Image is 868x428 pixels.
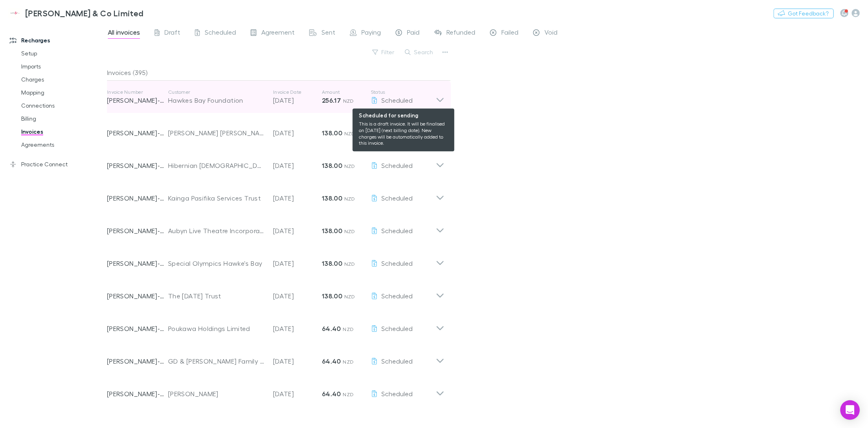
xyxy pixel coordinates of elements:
[273,161,322,170] p: [DATE]
[101,113,451,146] div: [PERSON_NAME]-0106[PERSON_NAME] [PERSON_NAME][DATE]138.00 NZDScheduled
[2,158,112,171] a: Practice Connect
[205,28,236,39] span: Scheduled
[168,291,265,301] div: The [DATE] Trust
[322,259,342,267] strong: 138.00
[371,89,436,95] p: Status
[774,9,834,18] button: Got Feedback?
[168,95,265,105] div: Hawkes Bay Foundation
[273,258,322,268] p: [DATE]
[273,226,322,236] p: [DATE]
[343,98,354,104] span: NZD
[101,244,451,276] div: [PERSON_NAME]-0097Special Olympics Hawke's Bay[DATE]138.00 NZDScheduled
[13,47,112,60] a: Setup
[401,47,438,57] button: Search
[322,292,342,300] strong: 138.00
[322,161,342,170] strong: 138.00
[13,60,112,73] a: Imports
[322,357,341,365] strong: 64.40
[101,179,451,211] div: [PERSON_NAME]-0008Kainga Pasifika Services Trust[DATE]138.00 NZDScheduled
[322,194,342,202] strong: 138.00
[107,193,168,203] p: [PERSON_NAME]-0008
[168,161,265,170] div: Hibernian [DEMOGRAPHIC_DATA] Benefit Society Branch 172
[107,89,168,95] p: Invoice Number
[381,161,413,169] span: Scheduled
[344,163,355,169] span: NZD
[101,309,451,342] div: [PERSON_NAME]-0027Poukawa Holdings Limited[DATE]64.40 NZDScheduled
[168,193,265,203] div: Kainga Pasifika Services Trust
[13,86,112,99] a: Mapping
[344,228,355,234] span: NZD
[107,95,168,105] p: [PERSON_NAME]-0095
[840,400,860,420] div: Open Intercom Messenger
[344,261,355,267] span: NZD
[108,28,140,39] span: All invoices
[101,211,451,244] div: [PERSON_NAME]-0032Aubyn Live Theatre Incorporated[DATE]138.00 NZDScheduled
[381,324,413,332] span: Scheduled
[168,356,265,366] div: GD & [PERSON_NAME] Family Trust
[381,292,413,300] span: Scheduled
[322,390,341,398] strong: 64.40
[381,96,413,104] span: Scheduled
[107,389,168,399] p: [PERSON_NAME]-0024
[344,196,355,202] span: NZD
[322,89,371,95] p: Amount
[261,28,295,39] span: Agreement
[164,28,180,39] span: Draft
[13,125,112,138] a: Invoices
[273,389,322,399] p: [DATE]
[446,28,475,39] span: Refunded
[322,129,342,137] strong: 138.00
[343,359,354,365] span: NZD
[273,356,322,366] p: [DATE]
[344,293,355,300] span: NZD
[343,326,354,332] span: NZD
[101,81,451,113] div: Invoice Number[PERSON_NAME]-0095CustomerHawkes Bay FoundationInvoice Date[DATE]Amount256.17 NZDSt...
[322,227,342,235] strong: 138.00
[273,95,322,105] p: [DATE]
[168,258,265,268] div: Special Olympics Hawke's Bay
[101,342,451,374] div: [PERSON_NAME]-0078GD & [PERSON_NAME] Family Trust[DATE]64.40 NZDScheduled
[13,138,112,151] a: Agreements
[168,226,265,236] div: Aubyn Live Theatre Incorporated
[107,356,168,366] p: [PERSON_NAME]-0078
[273,291,322,301] p: [DATE]
[381,194,413,202] span: Scheduled
[3,3,149,23] a: [PERSON_NAME] & Co Limited
[343,391,354,397] span: NZD
[381,390,413,397] span: Scheduled
[381,129,413,137] span: Scheduled
[501,28,518,39] span: Failed
[168,324,265,333] div: Poukawa Holdings Limited
[101,146,451,179] div: [PERSON_NAME]-0052Hibernian [DEMOGRAPHIC_DATA] Benefit Society Branch 172[DATE]138.00 NZDScheduled
[322,324,341,333] strong: 64.40
[361,28,381,39] span: Paying
[322,96,341,104] strong: 256.17
[13,99,112,112] a: Connections
[13,73,112,86] a: Charges
[368,47,399,57] button: Filter
[107,226,168,236] p: [PERSON_NAME]-0032
[107,161,168,170] p: [PERSON_NAME]-0052
[101,374,451,407] div: [PERSON_NAME]-0024[PERSON_NAME][DATE]64.40 NZDScheduled
[107,258,168,268] p: [PERSON_NAME]-0097
[321,28,335,39] span: Sent
[381,227,413,234] span: Scheduled
[168,89,265,95] p: Customer
[273,193,322,203] p: [DATE]
[168,128,265,138] div: [PERSON_NAME] [PERSON_NAME]
[544,28,558,39] span: Void
[25,8,144,18] h3: [PERSON_NAME] & Co Limited
[381,259,413,267] span: Scheduled
[381,357,413,365] span: Scheduled
[344,130,355,137] span: NZD
[273,89,322,95] p: Invoice Date
[407,28,420,39] span: Paid
[13,112,112,125] a: Billing
[101,276,451,309] div: [PERSON_NAME]-0054The [DATE] Trust[DATE]138.00 NZDScheduled
[8,8,22,18] img: Epplett & Co Limited's Logo
[107,291,168,301] p: [PERSON_NAME]-0054
[168,389,265,399] div: [PERSON_NAME]
[107,128,168,138] p: [PERSON_NAME]-0106
[273,324,322,333] p: [DATE]
[2,34,112,47] a: Recharges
